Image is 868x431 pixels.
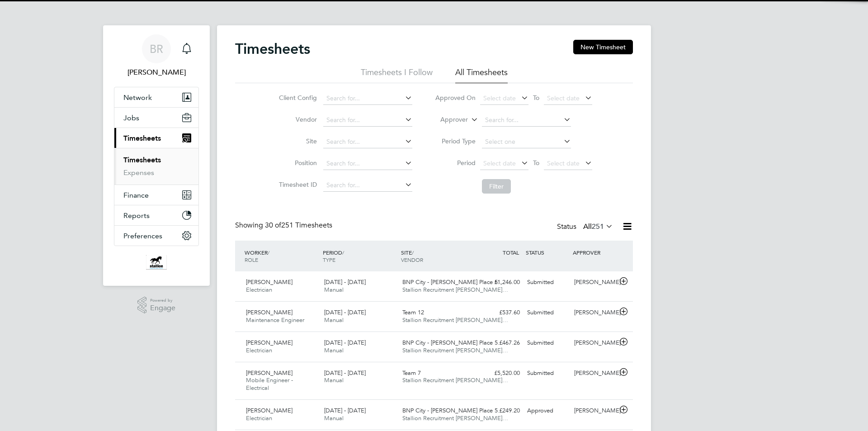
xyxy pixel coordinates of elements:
div: Submitted [524,275,571,290]
div: Approved [524,403,571,418]
a: Go to home page [114,255,199,270]
span: Mobile Engineer - Electrical [246,376,293,392]
span: / [412,249,414,256]
a: Expenses [123,168,154,177]
label: All [583,222,613,231]
span: [DATE] - [DATE] [324,339,366,346]
span: Stallion Recruitment [PERSON_NAME]… [402,316,508,324]
span: [PERSON_NAME] [246,308,292,316]
span: Electrician [246,286,272,294]
span: BNP City - [PERSON_NAME] Place 5… [402,278,504,286]
label: Vendor [276,115,317,123]
button: Preferences [114,226,198,246]
div: £1,246.00 [476,275,524,290]
span: To [530,92,542,104]
span: Manual [324,346,344,354]
span: Electrician [246,346,272,354]
label: Period Type [435,137,476,145]
label: Site [276,137,317,145]
span: Jobs [123,114,139,122]
span: To [530,157,542,169]
input: Search for... [482,114,571,127]
span: [PERSON_NAME] [246,278,292,286]
div: Timesheets [114,148,198,185]
span: Electrician [246,414,272,422]
div: [PERSON_NAME] [571,403,618,418]
button: Reports [114,205,198,225]
span: VENDOR [401,256,423,263]
div: WORKER [242,244,321,268]
span: [DATE] - [DATE] [324,278,366,286]
button: Network [114,87,198,107]
div: APPROVER [571,244,618,260]
span: Team 12 [402,308,424,316]
span: Select date [483,94,516,102]
span: ROLE [245,256,258,263]
button: Timesheets [114,128,198,148]
div: [PERSON_NAME] [571,275,618,290]
li: Timesheets I Follow [361,67,433,83]
span: Select date [483,159,516,167]
label: Period [435,159,476,167]
div: STATUS [524,244,571,260]
nav: Main navigation [103,25,210,286]
label: Approved On [435,94,476,102]
span: Timesheets [123,134,161,142]
span: [PERSON_NAME] [246,369,292,377]
a: Timesheets [123,156,161,164]
span: Preferences [123,232,162,240]
div: £249.20 [476,403,524,418]
span: Engage [150,304,175,312]
div: PERIOD [321,244,399,268]
span: Select date [547,159,580,167]
img: stallionrecruitment-logo-retina.png [146,255,167,270]
span: TYPE [323,256,335,263]
button: Finance [114,185,198,205]
div: [PERSON_NAME] [571,336,618,350]
input: Select one [482,136,571,148]
span: Manual [324,286,344,294]
div: £537.60 [476,305,524,320]
span: Maintenance Engineer [246,316,304,324]
span: Stallion Recruitment [PERSON_NAME]… [402,414,508,422]
div: [PERSON_NAME] [571,305,618,320]
span: Team 7 [402,369,421,377]
span: Manual [324,376,344,384]
span: Ben Richards [114,67,199,78]
span: TOTAL [503,249,519,256]
span: BNP City - [PERSON_NAME] Place 5… [402,339,504,346]
label: Approver [427,115,468,124]
button: Filter [482,179,511,194]
span: 251 [592,222,604,231]
span: BR [150,43,163,55]
div: Status [557,221,615,233]
span: Stallion Recruitment [PERSON_NAME]… [402,286,508,294]
span: [PERSON_NAME] [246,407,292,414]
span: 251 Timesheets [265,221,332,230]
div: Submitted [524,305,571,320]
span: Powered by [150,297,175,304]
div: Submitted [524,336,571,350]
span: [PERSON_NAME] [246,339,292,346]
span: Manual [324,414,344,422]
span: Stallion Recruitment [PERSON_NAME]… [402,376,508,384]
span: Select date [547,94,580,102]
span: Reports [123,211,150,220]
span: BNP City - [PERSON_NAME] Place 5… [402,407,504,414]
label: Timesheet ID [276,180,317,189]
div: SITE [399,244,477,268]
div: £467.26 [476,336,524,350]
input: Search for... [323,179,412,192]
span: [DATE] - [DATE] [324,369,366,377]
span: [DATE] - [DATE] [324,407,366,414]
label: Position [276,159,317,167]
span: Finance [123,191,149,199]
label: Client Config [276,94,317,102]
div: Submitted [524,366,571,381]
input: Search for... [323,136,412,148]
div: [PERSON_NAME] [571,366,618,381]
div: £5,520.00 [476,366,524,381]
input: Search for... [323,114,412,127]
span: Network [123,93,152,102]
div: Showing [235,221,334,230]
